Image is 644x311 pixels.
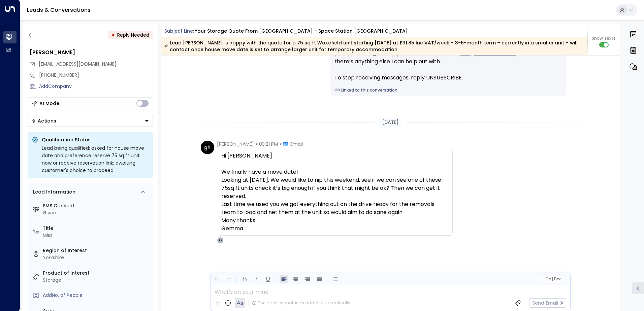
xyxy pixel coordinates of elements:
[43,254,150,261] div: Yorkshire
[252,300,350,306] div: The agent signature is added automatically
[221,216,448,224] div: Many thanks
[545,277,561,281] span: Cc Bcc
[31,188,75,196] div: Lead Information
[542,276,564,282] button: Cc|Bcc
[213,275,221,283] button: Undo
[43,209,150,216] div: Given
[43,225,150,232] label: Title
[39,61,117,67] span: [EMAIL_ADDRESS][DOMAIN_NAME]
[39,83,153,90] div: AddCompany
[221,200,448,216] div: Last time we used you we got everything out on the drive ready for the removals team to load and ...
[592,35,616,41] span: Show Texts
[31,118,56,124] div: Actions
[42,144,149,174] div: Lead being qualified: asked for house move date and preference reserve 75 sq ft unit now or recei...
[39,61,117,68] span: aspleyspud@hotmail.com
[27,6,91,14] a: Leads & Conversations
[217,237,224,244] div: O
[30,48,153,57] div: [PERSON_NAME]
[334,87,562,93] a: Linked to this conversation
[379,117,401,127] div: [DATE]
[195,28,408,35] div: Your storage quote from [GEOGRAPHIC_DATA] - Space Station [GEOGRAPHIC_DATA]
[259,141,278,147] span: 03:21 PM
[221,224,448,233] div: Gemma
[221,176,448,200] div: Looking at [DATE]. We would like to nip this weekend, see if we can see one of these 75sq ft unit...
[39,72,153,79] div: [PHONE_NUMBER]
[28,115,153,127] div: Button group with a nested menu
[117,32,149,38] span: Reply Needed
[290,141,303,147] span: Email
[43,277,150,284] div: Storage
[43,202,150,209] label: SMS Consent
[43,247,150,254] label: Region of Interest
[43,270,150,277] label: Product of Interest
[256,141,257,147] span: •
[111,29,115,41] div: •
[43,292,150,299] div: AddNo. of People
[28,115,153,127] button: Actions
[280,141,281,147] span: •
[43,232,150,239] div: Miss
[164,28,194,34] span: Subject Line:
[221,168,448,176] div: We finally have a move date!
[552,277,553,281] span: |
[224,275,233,283] button: Redo
[42,136,149,143] p: Qualification Status
[164,39,584,53] div: Lead [PERSON_NAME] is happy with the quote for a 75 sq ft Wakefield unit starting [DATE] at £31.8...
[39,100,59,107] div: AI Mode
[217,141,254,147] span: [PERSON_NAME]
[221,152,448,160] div: Hi [PERSON_NAME]
[201,141,214,154] div: gh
